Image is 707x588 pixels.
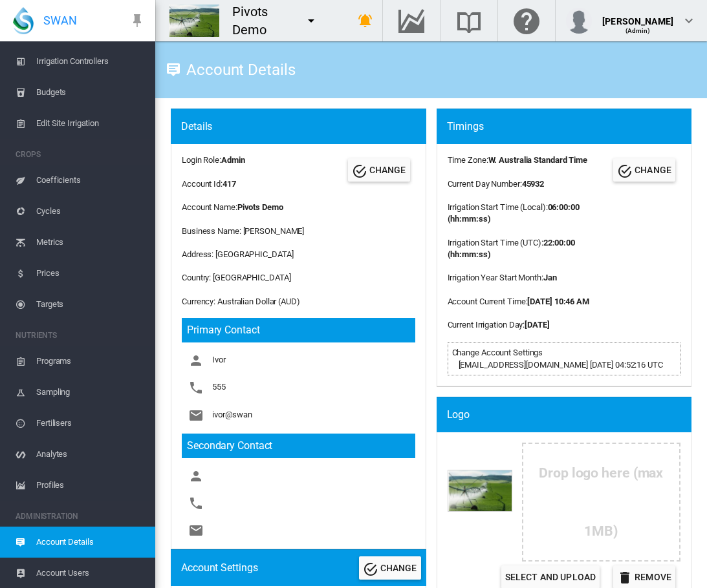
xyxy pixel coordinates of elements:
div: : [448,154,609,166]
span: ivor@swan [212,410,252,419]
b: [DATE] [525,320,549,330]
span: CHANGE [635,165,671,175]
button: icon-bell-ring [353,8,378,34]
md-icon: Click here for help [511,13,542,28]
span: Current Day Number [448,179,520,189]
div: Country: [GEOGRAPHIC_DATA] [182,272,415,284]
md-icon: Search the knowledge base [453,13,484,28]
div: Details [181,120,426,134]
md-icon: icon-pin [129,13,145,28]
md-icon: icon-check-circle [617,163,633,179]
span: SWAN [43,12,77,28]
h3: Primary Contact [182,318,415,342]
b: Pivots Demo [237,202,283,212]
span: Irrigation Controllers [36,46,145,77]
div: Address: [GEOGRAPHIC_DATA] [182,249,415,260]
span: [EMAIL_ADDRESS][DOMAIN_NAME] [DATE] 04:52:16 UTC [452,360,663,370]
md-icon: icon-bell-ring [358,13,373,28]
b: W. Australia Standard Time [488,155,587,165]
div: : [448,272,609,284]
span: Time Zone [448,155,486,165]
span: Profiles [36,470,145,501]
div: : [448,178,609,190]
span: Irrigation Start Time (Local) [448,202,546,212]
span: Targets [36,289,145,320]
span: CROPS [16,144,145,165]
h3: Secondary Contact [182,434,415,458]
md-icon: icon-phone [188,380,204,395]
md-icon: icon-account [188,468,204,484]
span: Irrigation Start Time (UTC) [448,238,541,247]
md-icon: icon-account [188,353,204,368]
div: Business Name: [PERSON_NAME] [182,226,415,237]
img: Company Logo [448,470,512,512]
span: Coefficients [36,165,145,196]
b: 22:00:00 (hh:mm:ss) [448,238,575,259]
button: Change Account Settings [359,556,421,580]
span: Fertilisers [36,408,145,439]
div: : [448,319,609,331]
img: DwraFM8HQLsLAAAAAElFTkSuQmCC [169,5,219,37]
span: Current Irrigation Day [448,320,523,330]
b: 06:00:00 (hh:mm:ss) [448,202,580,224]
span: Cycles [36,196,145,227]
span: Irrigation Year Start Month [448,273,541,282]
span: CHANGE [380,563,417,573]
b: [DATE] 10:46 AM [527,297,589,306]
md-icon: icon-tooltip-text [166,62,181,78]
b: Jan [543,273,557,282]
md-icon: icon-chevron-down [681,13,697,28]
span: Prices [36,258,145,289]
span: Programs [36,346,145,377]
div: Timings [447,120,692,134]
span: CHANGE [369,165,406,175]
div: Account Settings [181,561,257,575]
span: Budgets [36,77,145,108]
div: Account Name: [182,202,415,213]
div: Currency: Australian Dollar (AUD) [182,296,415,308]
b: 417 [223,179,236,189]
span: (Admin) [625,27,651,34]
span: Remove [635,572,671,582]
div: : [448,202,609,225]
md-icon: icon-menu-down [303,13,319,28]
span: NUTRIENTS [16,325,145,346]
div: Account Details [181,65,296,74]
div: : [448,296,609,308]
md-icon: icon-check-circle [363,562,378,577]
div: Logo [447,408,692,422]
span: Sampling [36,377,145,408]
md-icon: Go to the Data Hub [396,13,427,28]
div: Pivots Demo [232,3,298,39]
div: Account Id: [182,178,245,190]
span: Account Details [36,527,145,558]
button: Change Account Details [348,158,410,182]
div: Login Role: [182,154,245,166]
span: Analytes [36,439,145,470]
div: : [448,237,609,260]
div: Drop logo here (max 1MB) [522,443,681,562]
div: Change Account Settings [452,347,677,359]
span: Ivor [212,355,226,365]
md-icon: icon-email [188,408,204,423]
b: 45932 [522,179,545,189]
span: Account Current Time [448,297,526,306]
md-icon: icon-delete [617,570,633,585]
md-icon: icon-email [188,523,204,538]
md-icon: icon-phone [188,496,204,511]
img: SWAN-Landscape-Logo-Colour-drop.png [13,7,34,34]
md-icon: icon-check-circle [352,163,367,179]
span: Metrics [36,227,145,258]
button: icon-menu-down [298,8,324,34]
button: Change Account Timings [613,158,675,182]
span: Edit Site Irrigation [36,108,145,139]
span: 555 [212,383,226,392]
div: [PERSON_NAME] [602,10,673,23]
img: profile.jpg [566,8,592,34]
span: ADMINISTRATION [16,506,145,527]
b: Admin [221,155,245,165]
